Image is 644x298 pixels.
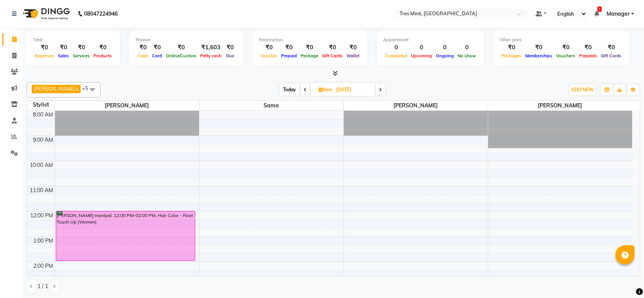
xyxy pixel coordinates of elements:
span: Online/Custom [164,53,198,58]
span: Sama [199,101,343,110]
span: Today [280,84,299,96]
span: +5 [82,85,94,91]
div: ₹0 [523,43,554,52]
div: ₹0 [136,43,150,52]
div: 8:00 AM [31,111,55,119]
span: Memberships [523,53,554,58]
span: Completed [383,53,409,58]
div: 2:00 PM [32,262,55,270]
b: 08047224946 [84,3,118,24]
span: Manager [607,10,629,18]
span: Wallet [345,53,361,58]
span: [PERSON_NAME] [55,101,199,110]
span: Petty cash [198,53,223,58]
a: 1 [594,10,599,17]
span: 1 / 1 [37,282,48,290]
div: 10:00 AM [28,161,55,169]
span: Products [92,53,114,58]
img: logo [19,3,72,24]
div: ₹0 [577,43,599,52]
span: [PERSON_NAME] [344,101,488,110]
a: x [75,86,78,92]
div: Total [33,37,114,43]
div: 0 [409,43,434,52]
div: ₹0 [223,43,237,52]
div: ₹0 [599,43,623,52]
iframe: chat widget [612,267,636,290]
div: ₹0 [33,43,56,52]
div: ₹0 [345,43,361,52]
div: ₹0 [56,43,71,52]
div: ₹0 [554,43,577,52]
span: Package [299,53,320,58]
div: 0 [456,43,478,52]
span: Prepaid [279,53,299,58]
span: Sales [56,53,71,58]
span: ADD NEW [571,87,594,92]
span: Due [224,53,236,58]
span: 1 [597,6,602,12]
span: Cash [136,53,150,58]
input: 2025-10-06 [334,84,372,96]
span: Mon [317,87,334,92]
span: Prepaids [577,53,599,58]
div: ₹0 [299,43,320,52]
div: ₹0 [150,43,164,52]
div: ₹1,603 [198,43,223,52]
span: [PERSON_NAME] [34,86,75,92]
div: 0 [383,43,409,52]
span: Ongoing [434,53,456,58]
span: Voucher [259,53,279,58]
button: ADD NEW [569,84,595,95]
div: Redemption [259,37,361,43]
span: Vouchers [554,53,577,58]
div: ₹0 [259,43,279,52]
span: Expenses [33,53,56,58]
div: 0 [434,43,456,52]
div: ₹0 [164,43,198,52]
span: Card [150,53,164,58]
div: ₹0 [92,43,114,52]
div: ₹0 [500,43,523,52]
div: ₹0 [279,43,299,52]
span: Services [71,53,92,58]
div: 1:00 PM [32,237,55,245]
div: Other sales [500,37,623,43]
span: Upcoming [409,53,434,58]
div: [PERSON_NAME] manipal, 12:00 PM-02:00 PM, Hair Color - Root Touch Up (Women) [56,211,195,261]
span: Gift Cards [599,53,623,58]
span: [PERSON_NAME] [488,101,633,110]
div: ₹0 [320,43,345,52]
span: Packages [500,53,523,58]
span: No show [456,53,478,58]
span: Gift Cards [320,53,345,58]
div: Stylist [27,101,55,109]
div: 11:00 AM [28,186,55,194]
div: 12:00 PM [29,212,55,220]
div: Appointment [383,37,478,43]
div: 9:00 AM [31,136,55,144]
div: Finance [136,37,237,43]
div: ₹0 [71,43,92,52]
